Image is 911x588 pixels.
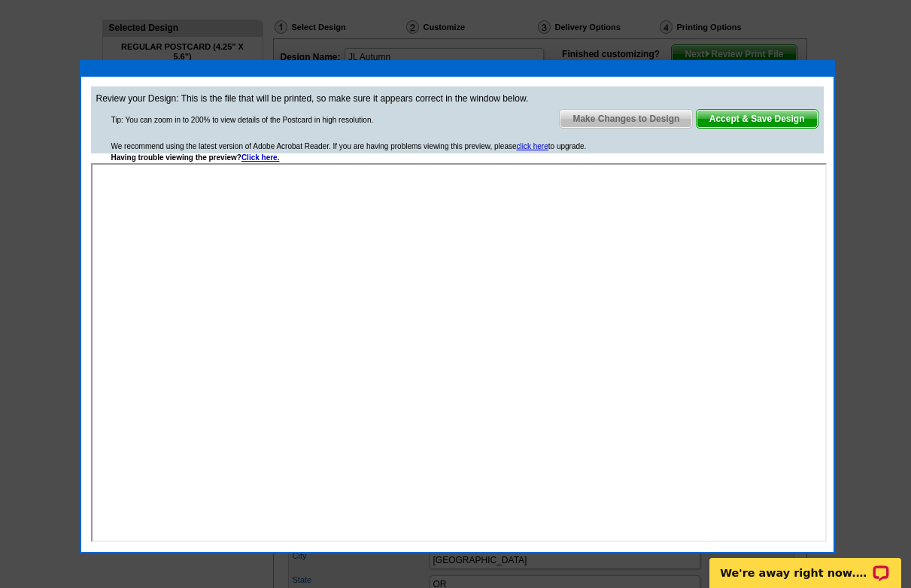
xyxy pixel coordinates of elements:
[91,86,824,153] div: Review your Design: This is the file that will be printed, so make sure it appears correct in the...
[111,153,280,162] strong: Having trouble viewing the preview?
[700,541,911,588] iframe: LiveChat chat widget
[111,114,374,126] div: Tip: You can zoom in to 200% to view details of the Postcard in high resolution.
[111,141,587,163] div: We recommend using the latest version of Adobe Acrobat Reader. If you are having problems viewing...
[517,142,548,150] a: click here
[697,110,818,128] span: Accept & Save Design
[560,110,692,128] span: Make Changes to Design
[241,153,280,162] a: Click here.
[696,109,818,129] a: Accept & Save Design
